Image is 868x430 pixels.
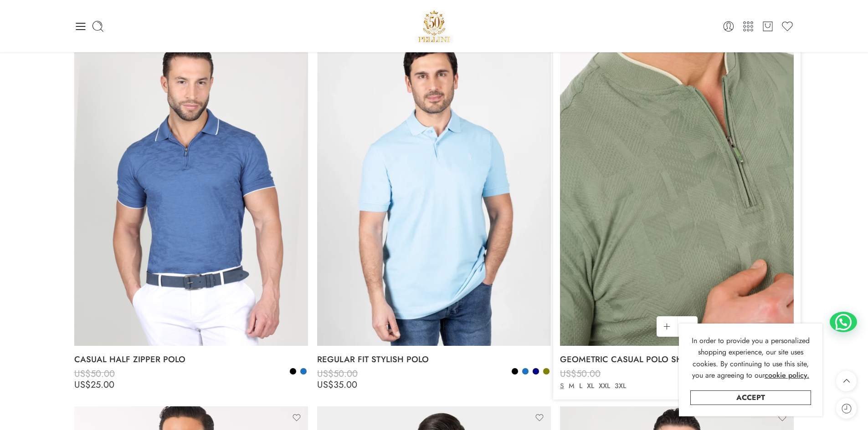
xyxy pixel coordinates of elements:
[289,367,297,375] a: Black
[317,367,334,380] span: US$
[722,20,735,33] a: Login / Register
[74,378,114,391] bdi: 25.00
[317,367,358,380] bdi: 50.00
[317,378,357,391] bdi: 35.00
[690,390,811,405] a: Accept
[765,369,809,381] a: cookie policy.
[511,367,519,375] a: Black
[560,378,576,391] span: US$
[677,316,698,337] a: QUICK SHOP
[74,350,308,369] a: CASUAL HALF ZIPPER POLO
[657,316,677,337] a: Select options for “GEOMETRIC CASUAL POLO SHIRT”
[558,381,566,391] a: S
[415,7,454,46] img: Pellini
[74,367,115,380] bdi: 50.00
[542,367,550,375] a: Olive
[781,20,794,33] a: Wishlist
[560,378,600,391] bdi: 25.00
[317,350,551,369] a: REGULAR FIT STYLISH POLO
[532,367,540,375] a: Navy
[612,381,628,391] a: 3XL
[577,381,585,391] a: L
[74,378,91,391] span: US$
[317,378,334,391] span: US$
[415,7,454,46] a: Pellini -
[596,381,612,391] a: XXL
[74,367,91,380] span: US$
[585,381,596,391] a: XL
[560,350,794,369] a: GEOMETRIC CASUAL POLO SHIRT
[521,367,529,375] a: Blue
[566,381,577,391] a: M
[560,367,601,380] bdi: 50.00
[299,367,308,375] a: Blue
[692,335,810,381] span: In order to provide you a personalized shopping experience, our site uses cookies. By continuing ...
[560,367,576,380] span: US$
[761,20,774,33] a: Cart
